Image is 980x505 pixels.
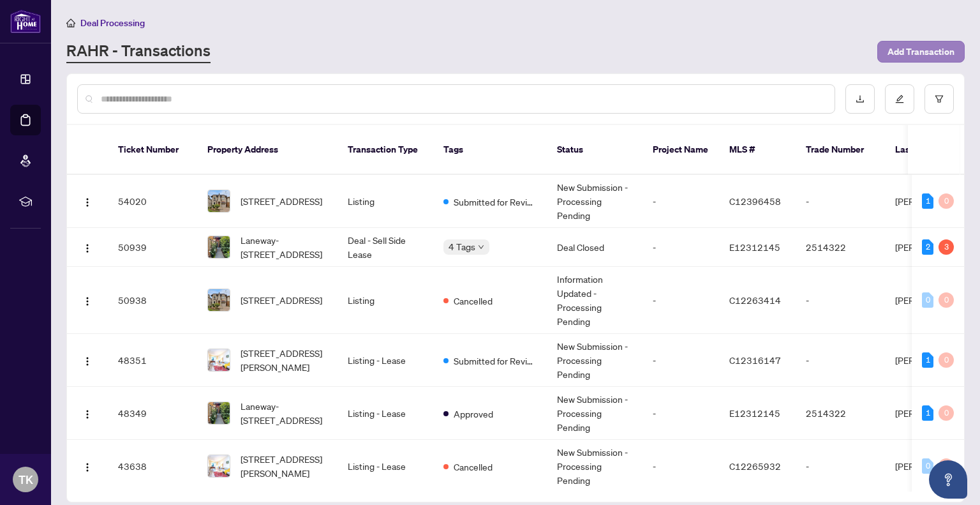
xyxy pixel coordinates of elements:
[642,175,719,228] td: -
[82,197,93,207] img: Logo
[77,237,98,257] button: Logo
[729,241,780,253] span: E12312145
[108,228,197,267] td: 50939
[547,440,642,493] td: New Submission - Processing Pending
[729,354,781,366] span: C12316147
[454,407,493,421] span: Approved
[642,440,719,493] td: -
[922,352,933,368] div: 1
[77,456,98,476] button: Logo
[642,334,719,387] td: -
[547,267,642,334] td: Information Updated - Processing Pending
[108,387,197,440] td: 48349
[885,84,914,114] button: edit
[877,41,965,63] button: Add Transaction
[939,458,954,474] div: 0
[922,405,933,421] div: 1
[208,349,230,371] img: thumbnail-img
[77,403,98,423] button: Logo
[338,267,433,334] td: Listing
[338,334,433,387] td: Listing - Lease
[939,193,954,209] div: 0
[338,387,433,440] td: Listing - Lease
[241,346,327,374] span: [STREET_ADDRESS][PERSON_NAME]
[729,195,781,207] span: C12396458
[208,289,230,311] img: thumbnail-img
[82,462,93,472] img: Logo
[887,41,954,62] span: Add Transaction
[82,296,93,306] img: Logo
[796,334,885,387] td: -
[924,84,954,114] button: filter
[922,458,933,474] div: 0
[729,407,780,419] span: E12312145
[796,125,885,175] th: Trade Number
[939,239,954,255] div: 3
[338,125,433,175] th: Transaction Type
[66,40,211,63] a: RAHR - Transactions
[547,175,642,228] td: New Submission - Processing Pending
[433,125,547,175] th: Tags
[241,194,322,208] span: [STREET_ADDRESS]
[895,94,904,103] span: edit
[208,190,230,212] img: thumbnail-img
[241,293,322,307] span: [STREET_ADDRESS]
[547,334,642,387] td: New Submission - Processing Pending
[922,193,933,209] div: 1
[82,243,93,253] img: Logo
[796,228,885,267] td: 2514322
[77,290,98,310] button: Logo
[241,452,327,480] span: [STREET_ADDRESS][PERSON_NAME]
[77,191,98,211] button: Logo
[719,125,796,175] th: MLS #
[547,125,642,175] th: Status
[729,460,781,472] span: C12265932
[19,471,33,488] span: TK
[338,228,433,267] td: Deal - Sell Side Lease
[82,409,93,419] img: Logo
[935,94,944,103] span: filter
[108,175,197,228] td: 54020
[547,387,642,440] td: New Submission - Processing Pending
[108,334,197,387] td: 48351
[729,294,781,306] span: C12263414
[796,440,885,493] td: -
[845,84,875,114] button: download
[642,125,719,175] th: Project Name
[939,352,954,368] div: 0
[796,267,885,334] td: -
[454,354,537,368] span: Submitted for Review
[642,228,719,267] td: -
[454,460,493,474] span: Cancelled
[241,399,327,427] span: Laneway-[STREET_ADDRESS]
[478,244,484,250] span: down
[796,175,885,228] td: -
[922,292,933,308] div: 0
[197,125,338,175] th: Property Address
[856,94,865,103] span: download
[338,440,433,493] td: Listing - Lease
[241,233,327,261] span: Laneway-[STREET_ADDRESS]
[454,195,537,209] span: Submitted for Review
[547,228,642,267] td: Deal Closed
[208,455,230,477] img: thumbnail-img
[939,405,954,421] div: 0
[454,294,493,308] span: Cancelled
[208,236,230,258] img: thumbnail-img
[929,460,967,499] button: Open asap
[449,239,475,254] span: 4 Tags
[80,17,145,29] span: Deal Processing
[922,239,933,255] div: 2
[108,440,197,493] td: 43638
[208,402,230,424] img: thumbnail-img
[108,267,197,334] td: 50938
[338,175,433,228] td: Listing
[10,10,41,33] img: logo
[77,350,98,370] button: Logo
[642,387,719,440] td: -
[642,267,719,334] td: -
[796,387,885,440] td: 2514322
[939,292,954,308] div: 0
[108,125,197,175] th: Ticket Number
[66,19,75,27] span: home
